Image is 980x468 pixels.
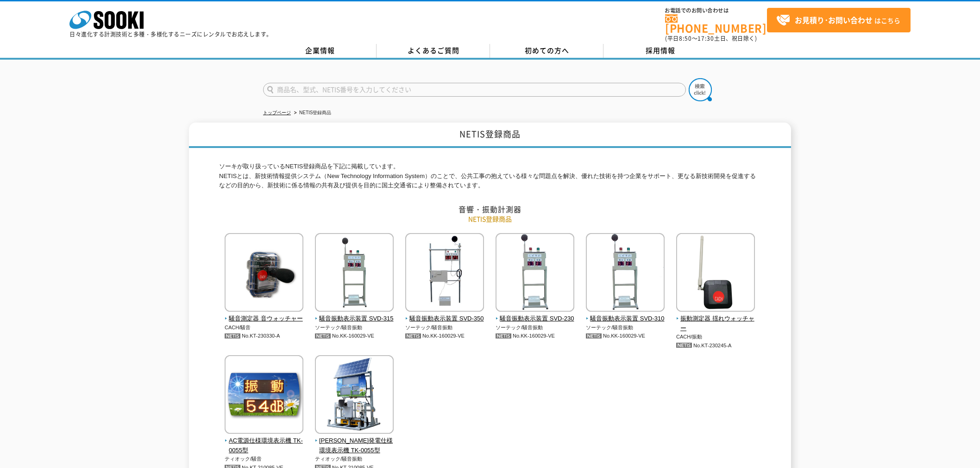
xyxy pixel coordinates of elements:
img: 騒音振動表示装置 SVD-310 [586,233,665,314]
p: No.KK-160029-VE [586,331,665,341]
a: 騒音振動表示装置 SVD-315 [315,305,394,324]
a: 振動測定器 揺れウォッチャー [676,305,755,333]
a: よくあるご質問 [377,44,490,58]
img: 騒音振動表示装置 SVD-230 [496,233,574,314]
a: [PERSON_NAME]発電仕様環境表示機 TK-0055型 [315,427,394,455]
span: 8:50 [679,34,692,43]
span: 騒音振動表示装置 SVD-315 [315,314,394,324]
a: 初めての方へ [490,44,603,58]
a: 採用情報 [603,44,717,58]
p: ティオック/騒音 [225,455,304,463]
img: 振動測定器 揺れウォッチャー [676,233,755,314]
a: [PHONE_NUMBER] [665,14,767,33]
a: AC電源仕様環境表示機 TK-0055型 [225,427,304,455]
p: ソーテック/騒音振動 [315,324,394,332]
span: 騒音測定器 音ウォッチャー [225,314,304,324]
span: 振動測定器 揺れウォッチャー [676,314,755,333]
span: 騒音振動表示装置 SVD-350 [405,314,484,324]
span: AC電源仕様環境表示機 TK-0055型 [225,436,304,456]
img: 騒音振動表示装置 SVD-315 [315,233,394,314]
span: (平日 ～ 土日、祝日除く) [665,34,757,43]
span: はこちら [776,13,900,27]
a: 企業情報 [263,44,377,58]
h1: NETIS登録商品 [189,123,791,148]
span: 初めての方へ [525,45,569,55]
span: 騒音振動表示装置 SVD-310 [586,314,665,324]
p: ソーテック/騒音振動 [586,324,665,332]
a: お見積り･お問い合わせはこちら [767,8,911,32]
p: No.KK-160029-VE [315,331,394,341]
li: NETIS登録商品 [292,108,331,118]
p: CACH/騒音 [225,324,304,332]
p: No.KT-230330-A [225,331,304,341]
strong: お見積り･お問い合わせ [795,14,873,25]
p: NETIS登録商品 [219,214,761,224]
h2: 音響・振動計測器 [219,204,761,214]
span: [PERSON_NAME]発電仕様環境表示機 TK-0055型 [315,436,394,456]
img: btn_search.png [689,78,712,101]
input: 商品名、型式、NETIS番号を入力してください [263,83,686,97]
p: No.KK-160029-VE [496,331,575,341]
p: No.KT-230245-A [676,341,755,351]
img: 騒音測定器 音ウォッチャー [225,233,303,314]
p: No.KK-160029-VE [405,331,484,341]
p: ソーテック/騒音振動 [496,324,575,332]
a: 騒音振動表示装置 SVD-230 [496,305,575,324]
a: トップページ [263,110,291,115]
a: 騒音振動表示装置 SVD-350 [405,305,484,324]
a: 騒音振動表示装置 SVD-310 [586,305,665,324]
img: 太陽光発電仕様環境表示機 TK-0055型 [315,355,394,436]
p: ティオック/騒音振動 [315,455,394,463]
p: ソーテック/騒音振動 [405,324,484,332]
p: ソーキが取り扱っているNETIS登録商品を下記に掲載しています。 NETISとは、新技術情報提供システム（New Technology Information System）のことで、公共工事の... [219,162,761,191]
p: 日々進化する計測技術と多種・多様化するニーズにレンタルでお応えします。 [69,31,272,37]
img: 騒音振動表示装置 SVD-350 [405,233,484,314]
img: AC電源仕様環境表示機 TK-0055型 [225,355,303,436]
span: 騒音振動表示装置 SVD-230 [496,314,575,324]
a: 騒音測定器 音ウォッチャー [225,305,304,324]
p: CACH/振動 [676,333,755,341]
span: お電話でのお問い合わせは [665,8,767,13]
span: 17:30 [697,34,714,43]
